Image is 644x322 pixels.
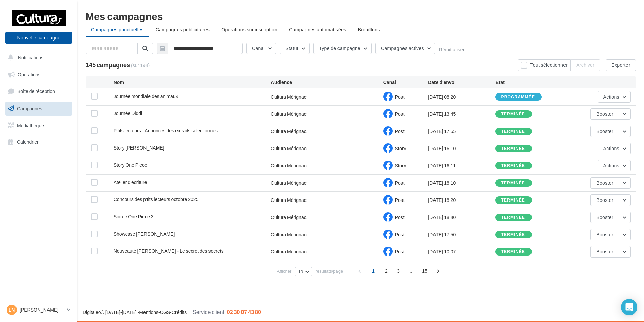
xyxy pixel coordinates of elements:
[313,43,372,54] button: Type de campagne
[395,214,405,220] span: Post
[395,111,405,117] span: Post
[428,145,495,152] div: [DATE] 16:10
[18,72,40,77] span: Opérations
[419,266,430,276] span: 15
[395,128,405,134] span: Post
[590,246,619,258] button: Booster
[395,94,405,100] span: Post
[395,145,406,151] span: Story
[395,232,405,237] span: Post
[131,62,150,69] span: (sur 194)
[86,11,636,21] div: Mes campagnes
[156,27,210,32] span: Campagnes publicitaires
[86,61,130,69] span: 145 campagnes
[114,145,164,151] span: Story Sara-June
[4,68,73,82] a: Opérations
[375,43,435,54] button: Campagnes actives
[603,145,619,151] span: Actions
[17,122,44,128] span: Médiathèque
[5,303,72,316] a: Ln [PERSON_NAME]
[603,163,619,168] span: Actions
[428,128,495,135] div: [DATE] 17:55
[271,79,383,86] div: Audience
[20,306,64,313] p: [PERSON_NAME]
[428,248,495,255] div: [DATE] 10:07
[590,108,619,120] button: Booster
[271,162,307,169] div: Cultura Mérignac
[598,143,631,154] button: Actions
[501,215,525,220] div: terminée
[590,177,619,189] button: Booster
[428,214,495,221] div: [DATE] 18:40
[518,59,571,71] button: Tout sélectionner
[4,51,71,65] button: Notifications
[172,309,187,315] a: Crédits
[271,93,307,100] div: Cultura Mérignac
[428,93,495,100] div: [DATE] 08:20
[298,269,303,274] span: 10
[114,214,154,219] span: Soirée One Piece 3
[114,162,147,168] span: Story One Piece
[358,27,380,32] span: Brouillons
[393,266,404,276] span: 3
[590,229,619,240] button: Booster
[606,59,636,71] button: Exporter
[18,55,43,60] span: Notifications
[271,248,307,255] div: Cultura Mérignac
[114,196,199,202] span: Concours des p'tits lecteurs octobre 2025
[246,43,276,54] button: Canal
[598,91,631,103] button: Actions
[227,308,261,315] span: 02 30 07 43 80
[501,146,525,151] div: terminée
[501,95,535,99] div: programmée
[4,102,73,116] a: Campagnes
[83,309,261,315] span: © [DATE]-[DATE] - - -
[395,180,405,186] span: Post
[501,164,525,168] div: terminée
[368,266,379,276] span: 1
[4,118,73,133] a: Médiathèque
[501,129,525,134] div: terminée
[114,79,271,86] div: Nom
[114,248,224,254] span: Nouveauté Dan Brown - Le secret des secrets
[289,27,346,32] span: Campagnes automatisées
[114,231,175,237] span: Showcase Sara-June
[501,250,525,254] div: terminée
[439,47,465,52] button: Réinitialiser
[271,231,307,238] div: Cultura Mérignac
[9,306,15,313] span: Ln
[271,180,307,186] div: Cultura Mérignac
[160,309,170,315] a: CGS
[590,194,619,206] button: Booster
[271,197,307,204] div: Cultura Mérignac
[428,197,495,204] div: [DATE] 18:20
[495,79,563,86] div: État
[381,45,424,51] span: Campagnes actives
[501,233,525,237] div: terminée
[277,268,292,274] span: Afficher
[395,197,405,203] span: Post
[501,181,525,185] div: terminée
[4,84,73,99] a: Boîte de réception
[17,139,39,145] span: Calendrier
[193,308,224,315] span: Service client
[280,43,310,54] button: Statut
[5,32,72,44] button: Nouvelle campagne
[395,249,405,254] span: Post
[406,266,417,276] span: ...
[501,198,525,203] div: terminée
[428,79,495,86] div: Date d'envoi
[381,266,392,276] span: 2
[428,162,495,169] div: [DATE] 16:11
[621,299,637,315] div: Open Intercom Messenger
[590,212,619,223] button: Booster
[114,93,178,99] span: Journée mondiale des animaux
[590,126,619,137] button: Booster
[598,160,631,171] button: Actions
[571,59,600,71] button: Archiver
[501,112,525,116] div: terminée
[271,145,307,152] div: Cultura Mérignac
[114,179,147,185] span: Atelier d'écriture
[17,88,55,94] span: Boîte de réception
[114,110,142,116] span: Journée Diddl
